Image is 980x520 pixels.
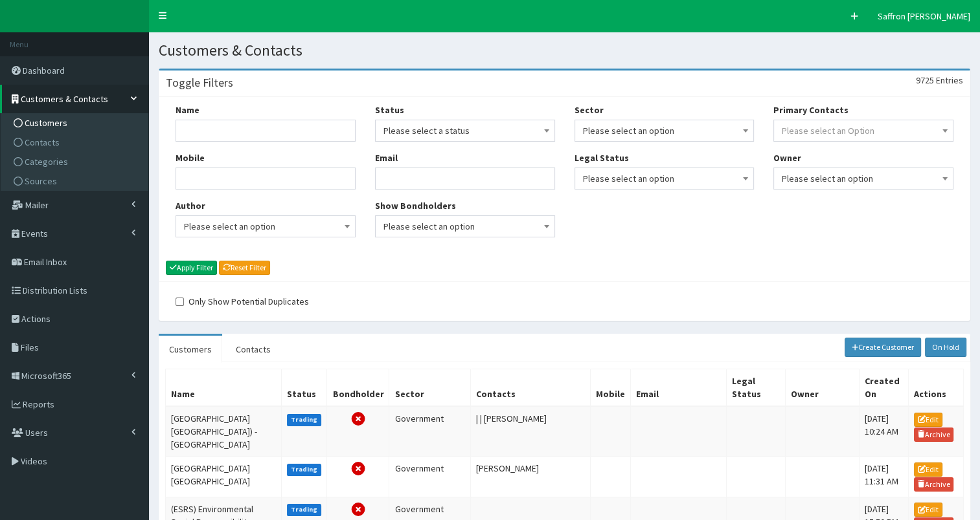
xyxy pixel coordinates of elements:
a: Categories [4,152,148,171]
td: Government [389,406,471,457]
span: Dashboard [23,65,65,76]
th: Status [281,369,327,407]
td: [DATE] 11:31 AM [859,457,908,497]
label: Mobile [176,151,205,164]
td: | | [PERSON_NAME] [471,406,591,457]
label: Legal Status [575,151,629,164]
th: Created On [859,369,908,407]
a: On Hold [925,338,966,357]
h3: Toggle Filters [166,77,233,89]
label: Trading [287,414,322,426]
span: Please select an option [383,217,547,235]
span: Saffron [PERSON_NAME] [878,10,970,22]
label: Sector [575,103,604,116]
a: Create Customer [845,338,922,357]
span: Reports [23,398,54,410]
label: Author [176,199,205,212]
th: Owner [785,369,859,407]
label: Name [176,103,199,116]
a: Customers [4,113,148,133]
th: Sector [389,369,471,407]
span: Files [21,341,39,353]
label: Email [375,151,398,164]
span: Please select an option [184,217,347,235]
span: Distribution Lists [23,285,87,296]
th: Contacts [471,369,591,407]
button: Apply Filter [166,261,217,275]
a: Customers [159,336,222,363]
td: [PERSON_NAME] [471,457,591,497]
a: Edit [914,462,942,477]
a: Archive [914,428,954,442]
td: [GEOGRAPHIC_DATA] [GEOGRAPHIC_DATA]) - [GEOGRAPHIC_DATA] [166,406,282,457]
input: Only Show Potential Duplicates [176,298,184,306]
label: Owner [773,151,801,164]
span: Please select an option [575,168,755,190]
span: Sources [25,175,57,187]
label: Status [375,103,404,116]
th: Actions [908,369,963,407]
span: Please select an option [176,215,356,237]
span: Videos [21,455,47,467]
label: Trading [287,504,322,515]
span: Actions [21,313,51,325]
a: Contacts [4,133,148,152]
span: Users [25,427,48,439]
th: Name [166,369,282,407]
span: Email Inbox [24,256,67,268]
span: Please select an option [575,120,755,142]
span: Please select an option [773,168,953,190]
a: Edit [914,503,942,517]
span: Contacts [25,136,60,148]
th: Email [631,369,727,407]
span: Please select an Option [782,125,874,136]
label: Primary Contacts [773,103,849,116]
th: Legal Status [726,369,785,407]
span: Please select an option [375,215,555,237]
label: Only Show Potential Duplicates [176,295,309,308]
span: Mailer [25,199,49,211]
td: [DATE] 10:24 AM [859,406,908,457]
a: Reset Filter [219,261,270,275]
h1: Customers & Contacts [159,42,970,59]
span: Please select an option [583,122,746,140]
span: Entries [936,74,963,86]
a: Edit [914,413,942,427]
th: Bondholder [327,369,389,407]
span: Please select an option [583,169,746,188]
span: Customers & Contacts [21,93,108,105]
span: Please select an option [782,169,945,188]
span: Categories [25,156,68,168]
label: Show Bondholders [375,199,456,212]
span: Please select a status [375,120,555,142]
a: Contacts [225,336,281,363]
span: Please select a status [383,122,547,140]
td: [GEOGRAPHIC_DATA] [GEOGRAPHIC_DATA] [166,457,282,497]
a: Archive [914,477,954,492]
label: Trading [287,464,322,475]
th: Mobile [591,369,631,407]
a: Sources [4,171,148,191]
td: Government [389,457,471,497]
span: Events [21,228,48,239]
span: Microsoft365 [21,370,71,382]
span: 9725 [916,74,934,86]
span: Customers [25,117,67,129]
